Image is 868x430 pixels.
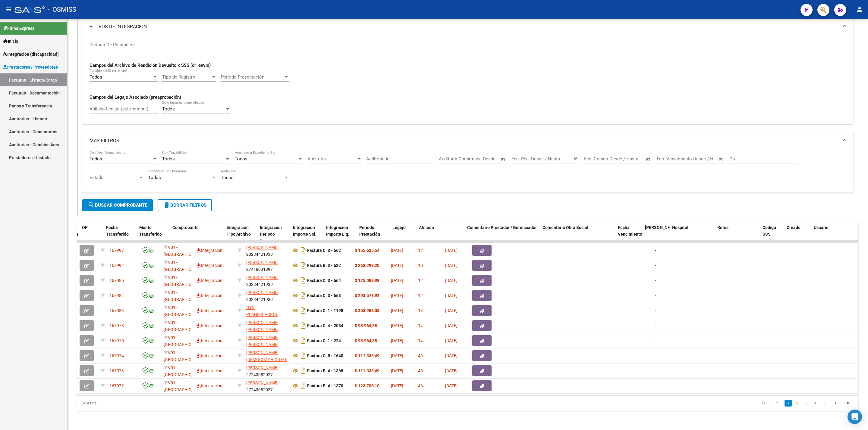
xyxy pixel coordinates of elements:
span: [DATE] [445,248,458,253]
i: Descargar documento [299,246,307,255]
span: [DATE] [445,308,458,313]
datatable-header-cell: Comentario Prestador / Gerenciador [465,221,540,248]
span: 167997 [109,248,124,253]
span: Comprobante [172,225,199,230]
span: 15 [418,263,423,268]
span: Hospital [672,225,688,230]
i: Descargar documento [299,321,307,330]
span: Todos [162,156,175,162]
span: 167978 [109,323,124,328]
strong: Factura B: 3 - 622 [307,263,341,268]
span: - [655,263,656,268]
span: Fecha Vencimiento [618,225,642,237]
span: Refes [717,225,728,230]
strong: Factura B: 4 - 1368 [307,368,343,373]
span: Integración [197,338,222,343]
span: - [655,308,656,313]
span: Integración [197,278,222,283]
span: 167983 [109,308,124,313]
strong: $ 98.964,88 [355,323,377,328]
input: Fecha fin [541,156,571,162]
span: [PERSON_NAME] [246,245,278,250]
span: Estado [90,175,138,180]
datatable-header-cell: OP [80,221,104,248]
span: Integracion Importe Sol. [293,225,316,237]
mat-icon: delete [163,201,170,209]
span: GYN PLANIFICACION, LOGISTICA Y TRASLADOS S. R. L. [246,305,284,330]
i: Descargar documento [299,336,307,345]
span: Todos [90,74,102,80]
span: Integración [197,368,222,373]
div: MAS FILTROS [82,150,853,193]
span: [DATE] [391,278,403,283]
span: [DATE] [391,368,403,373]
span: Tipo de Registro [162,74,211,80]
span: Borrar Filtros [163,203,206,208]
a: go to next page [830,400,841,407]
span: [DATE] [391,263,403,268]
button: Open calendar [500,156,507,163]
span: Integración [197,323,222,328]
span: - [655,293,656,298]
datatable-header-cell: Fecha Vencimiento [615,221,643,248]
span: [PERSON_NAME] [246,260,278,265]
span: Monto Transferido [139,225,162,237]
i: Descargar documento [299,306,307,315]
span: [PERSON_NAME] [246,365,278,370]
span: Todos [235,156,247,162]
mat-expansion-panel-header: FILTROS DE INTEGRACION [82,17,853,36]
strong: Factura C: 3 - 663 [307,293,341,298]
span: Todos [221,175,234,180]
span: Afiliado [419,225,434,230]
span: 12 [418,278,423,283]
li: page 5 [820,398,829,408]
datatable-header-cell: Hospital [670,221,715,248]
div: FILTROS DE INTEGRACION [82,36,853,124]
span: - [655,368,656,373]
i: Descargar documento [299,366,307,376]
span: Integracion Periodo Presentacion [260,225,285,244]
span: - [655,278,656,283]
span: Creado [787,225,800,230]
datatable-header-cell: Fecha Confimado [643,221,670,248]
i: Descargar documento [299,291,307,300]
span: Integración [197,353,222,358]
span: [PERSON_NAME] [645,225,678,230]
input: Fecha fin [614,156,643,162]
mat-panel-title: MAS FILTROS [90,138,839,144]
span: 12 [418,248,423,253]
div: 20234421930 [246,244,287,257]
datatable-header-cell: Integracion Periodo Presentacion [257,221,291,248]
span: 46 [418,353,423,358]
datatable-header-cell: Comprobante [170,221,224,248]
span: Buscar Comprobante [88,203,147,208]
button: Open calendar [718,156,725,163]
span: Usuario [814,225,829,230]
span: [DATE] [391,308,403,313]
datatable-header-cell: Creado [784,221,811,248]
div: 20337160051 [246,319,287,332]
span: [DATE] [445,383,458,388]
span: 167973 [109,368,124,373]
strong: Factura C: 3 - 662 [307,248,341,253]
div: 27418031897 [246,259,287,272]
mat-panel-title: FILTROS DE INTEGRACION [90,23,839,30]
strong: Factura C: 5 - 1640 [307,353,343,358]
div: 27243082027 [246,379,287,392]
span: [PERSON_NAME] [246,290,278,295]
datatable-header-cell: Usuario [811,221,860,248]
span: Comentario Prestador / Gerenciador [467,225,537,230]
span: - [655,338,656,343]
datatable-header-cell: Codigo SSS [760,221,784,248]
span: Integración [197,248,222,253]
span: 46 [418,383,423,388]
span: [DATE] [391,248,403,253]
datatable-header-cell: Comentario Obra Social [540,221,615,248]
span: OP [82,225,88,230]
strong: $ 155.635,54 [355,248,379,253]
span: Codigo SSS [763,225,776,237]
mat-icon: person [856,6,863,13]
datatable-header-cell: Afiliado [417,221,465,248]
input: Fecha inicio [657,156,681,162]
i: Descargar documento [299,351,307,360]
